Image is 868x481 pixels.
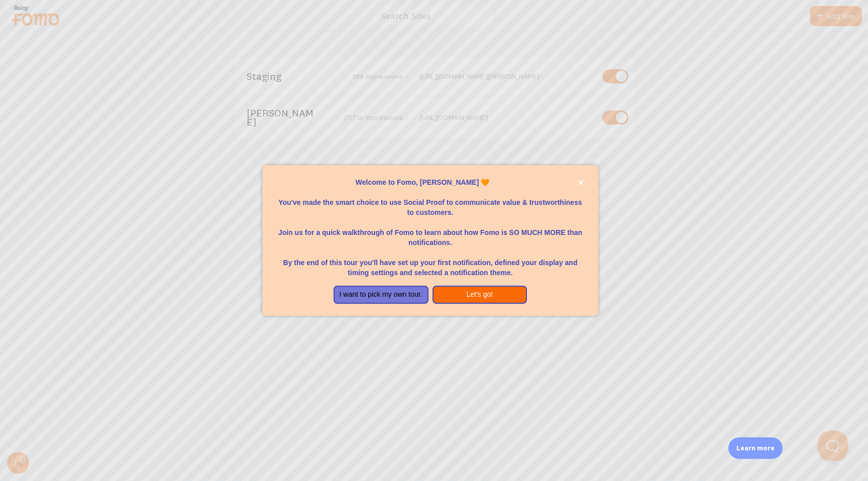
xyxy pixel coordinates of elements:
div: Welcome to Fomo, Zando Ward 🧡You&amp;#39;ve made the smart choice to use Social Proof to communic... [262,165,598,316]
button: close, [576,177,586,188]
div: Learn more [728,437,783,459]
p: You've made the smart choice to use Social Proof to communicate value & trustworthiness to custom... [274,187,586,217]
button: Let's go! [432,286,527,304]
p: By the end of this tour you'll have set up your first notification, defined your display and timi... [274,248,586,278]
p: Learn more [736,443,775,453]
p: Join us for a quick walkthrough of Fomo to learn about how Fomo is SO MUCH MORE than notifications. [274,217,586,248]
button: I want to pick my own tour. [334,286,428,304]
p: Welcome to Fomo, [PERSON_NAME] 🧡 [274,177,586,187]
